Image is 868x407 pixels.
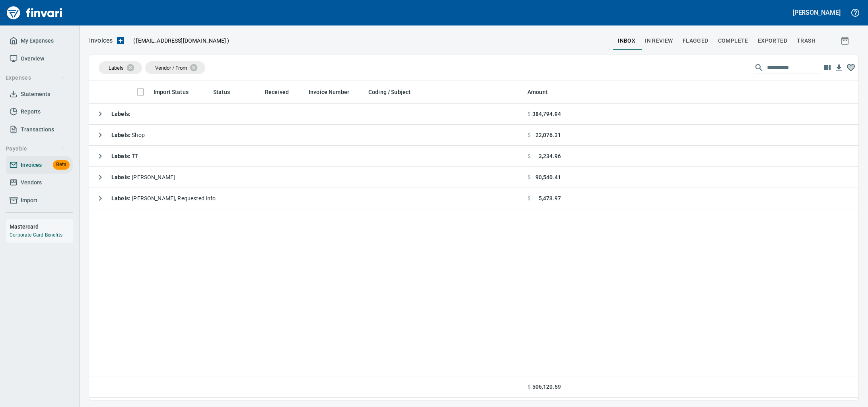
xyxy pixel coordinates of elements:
button: [PERSON_NAME] [791,6,843,19]
button: Show invoices within a particular date range [833,33,858,48]
div: Vendor / From [145,61,205,74]
span: $ [527,173,531,181]
span: Payable [6,144,66,154]
span: inbox [618,36,635,46]
span: Amount [527,87,548,97]
a: My Expenses [6,32,73,50]
h5: [PERSON_NAME] [793,8,841,17]
span: $ [527,194,531,202]
strong: Labels : [111,111,130,117]
span: $ [527,131,531,139]
div: Labels [99,61,142,74]
span: Import Status [154,87,199,97]
a: Import [6,192,73,209]
span: Received [265,87,299,97]
span: Shop [111,132,145,138]
span: Invoices [21,160,42,170]
h6: Mastercard [10,222,73,231]
span: $ [527,110,531,118]
span: In Review [645,36,673,46]
span: 90,540.41 [535,173,561,181]
span: Coding / Subject [368,87,421,97]
span: 5,473.97 [539,194,561,202]
span: Invoice Number [309,87,360,97]
span: Overview [21,54,44,64]
button: Upload an Invoice [113,36,128,45]
span: Status [213,87,230,97]
a: Vendors [6,174,73,192]
a: Transactions [6,121,73,139]
span: 506,120.59 [532,383,561,391]
span: Statements [21,89,50,99]
span: Status [213,87,240,97]
strong: Labels : [111,153,132,159]
span: Coding / Subject [368,87,411,97]
span: Complete [718,36,748,46]
button: Column choices favorited. Click to reset to default [845,62,857,74]
span: Transactions [21,125,54,135]
span: trash [797,36,815,46]
span: [PERSON_NAME], Requested Info [111,195,216,202]
span: 22,076.31 [535,131,561,139]
span: 384,794.94 [532,110,561,118]
p: Invoices [89,36,113,45]
button: Payable [2,141,69,156]
span: Invoice Number [309,87,349,97]
button: Expenses [2,70,69,85]
span: TT [111,153,138,159]
span: Vendor / From [155,65,187,71]
span: Vendors [21,178,42,188]
a: Statements [6,85,73,103]
span: My Expenses [21,36,54,46]
span: 3,234.96 [539,152,561,160]
img: Finvari [5,3,64,22]
span: $ [527,383,531,391]
span: $ [527,152,531,160]
a: Corporate Card Benefits [10,232,62,238]
strong: Labels : [111,174,132,180]
span: [PERSON_NAME] [111,174,175,180]
span: Expenses [6,73,66,83]
nav: breadcrumb [89,36,113,45]
a: InvoicesBeta [6,156,73,174]
span: Reports [21,107,41,117]
span: Import [21,196,37,205]
span: Flagged [683,36,708,46]
p: ( ) [128,37,229,45]
strong: Labels : [111,195,132,202]
span: Exported [758,36,787,46]
span: Beta [53,160,70,169]
a: Reports [6,103,73,121]
span: [EMAIL_ADDRESS][DOMAIN_NAME] [135,37,227,45]
span: Amount [527,87,558,97]
span: Received [265,87,289,97]
button: Choose columns to display [821,62,833,74]
span: Labels [109,65,124,71]
strong: Labels : [111,132,132,138]
a: Overview [6,50,73,68]
span: Import Status [154,87,189,97]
